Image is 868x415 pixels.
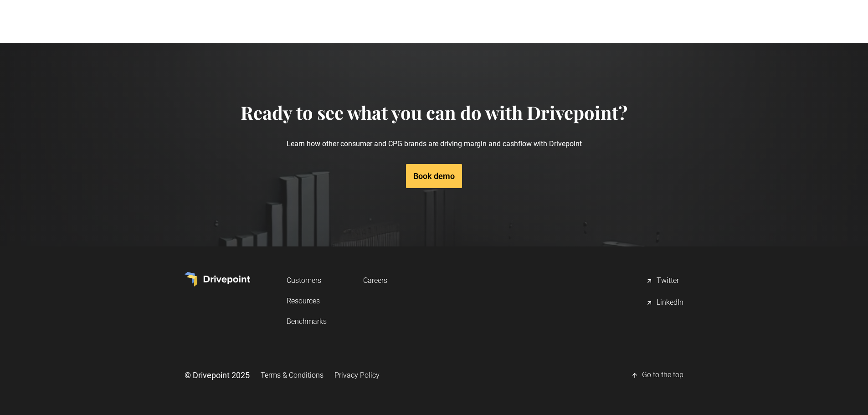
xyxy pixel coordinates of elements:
a: Customers [287,272,327,289]
div: © Drivepoint 2025 [185,369,250,381]
a: Privacy Policy [334,367,380,384]
a: LinkedIn [646,294,683,312]
h4: Ready to see what you can do with Drivepoint? [241,102,627,123]
div: LinkedIn [657,297,683,308]
a: Go to the top [631,366,683,384]
a: Twitter [646,272,683,290]
div: Go to the top [642,370,683,381]
a: Book demo [406,164,462,188]
a: Careers [363,272,387,289]
a: Resources [287,292,327,309]
a: Benchmarks [287,313,327,330]
a: Terms & Conditions [261,367,324,384]
div: Twitter [657,276,679,287]
p: Learn how other consumer and CPG brands are driving margin and cashflow with Drivepoint [241,123,627,164]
